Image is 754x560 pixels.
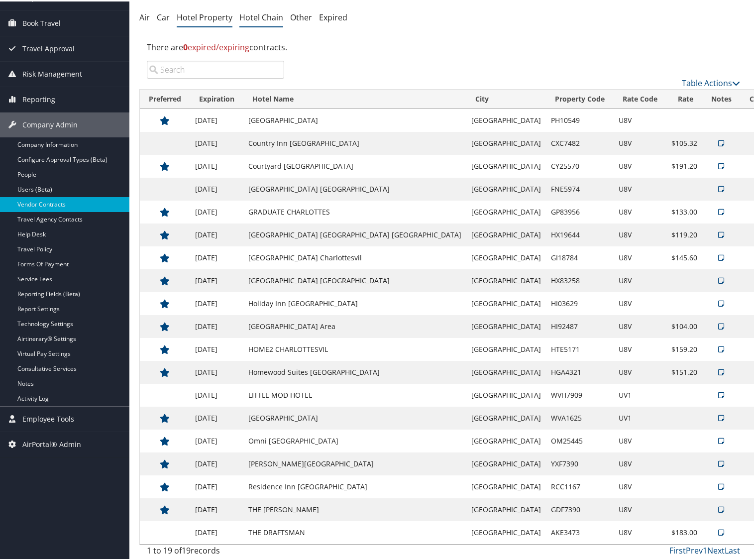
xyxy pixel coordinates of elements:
td: U8V [614,314,666,336]
td: $145.60 [666,245,702,268]
td: [GEOGRAPHIC_DATA] [466,314,546,336]
td: LITTLE MOD HOTEL [243,382,466,405]
td: [GEOGRAPHIC_DATA] [466,451,546,474]
a: Table Actions [682,76,740,87]
td: U8V [614,428,666,451]
a: Hotel Property [177,10,232,21]
td: [DATE] [190,268,243,291]
td: [DATE] [190,153,243,176]
span: Employee Tools [22,405,74,430]
th: Rate: activate to sort column ascending [666,88,702,108]
span: expired/expiring [183,40,249,51]
td: HX19644 [546,222,614,245]
td: [DATE] [190,382,243,405]
td: [GEOGRAPHIC_DATA] [GEOGRAPHIC_DATA] [243,176,466,199]
td: OM25445 [546,428,614,451]
th: Property Code: activate to sort column ascending [546,88,614,108]
td: [GEOGRAPHIC_DATA] Area [243,314,466,336]
td: CY25570 [546,153,614,176]
td: U8V [614,153,666,176]
td: [GEOGRAPHIC_DATA] [466,520,546,543]
span: Book Travel [22,9,61,34]
td: [DATE] [190,245,243,268]
a: Expired [319,10,347,21]
a: 1 [703,544,707,555]
td: $104.00 [666,314,702,336]
input: Search [147,59,284,77]
td: U8V [614,474,666,497]
td: Homewood Suites [GEOGRAPHIC_DATA] [243,359,466,382]
td: FNE5974 [546,176,614,199]
td: UV1 [614,382,666,405]
td: HTE5171 [546,336,614,359]
td: U8V [614,199,666,222]
td: U8V [614,245,666,268]
td: U8V [614,108,666,130]
td: [GEOGRAPHIC_DATA] [466,153,546,176]
td: HGA4321 [546,359,614,382]
div: There are contracts. [139,32,748,59]
td: U8V [614,291,666,314]
th: Preferred: activate to sort column ascending [140,88,190,108]
td: YXF7390 [546,451,614,474]
td: WVH7909 [546,382,614,405]
td: [GEOGRAPHIC_DATA] [466,222,546,245]
td: [GEOGRAPHIC_DATA] [GEOGRAPHIC_DATA] [243,268,466,291]
td: [GEOGRAPHIC_DATA] [466,130,546,153]
span: 19 [182,544,191,555]
a: Air [139,10,150,21]
td: THE DRAFTSMAN [243,520,466,543]
a: Other [290,10,312,21]
th: City: activate to sort column ascending [466,88,546,108]
td: [PERSON_NAME][GEOGRAPHIC_DATA] [243,451,466,474]
td: [DATE] [190,474,243,497]
a: Last [725,544,740,555]
td: [GEOGRAPHIC_DATA] [GEOGRAPHIC_DATA] [GEOGRAPHIC_DATA] [243,222,466,245]
td: $191.20 [666,153,702,176]
td: [GEOGRAPHIC_DATA] [466,291,546,314]
td: HX83258 [546,268,614,291]
a: Hotel Chain [239,10,283,21]
td: CXC7482 [546,130,614,153]
td: [DATE] [190,222,243,245]
td: [GEOGRAPHIC_DATA] [466,428,546,451]
td: [DATE] [190,199,243,222]
a: Next [707,544,725,555]
th: Hotel Name: activate to sort column descending [243,88,466,108]
strong: 0 [183,40,188,51]
td: [GEOGRAPHIC_DATA] [466,108,546,130]
td: [GEOGRAPHIC_DATA] [466,245,546,268]
td: AKE3473 [546,520,614,543]
td: WVA1625 [546,405,614,428]
td: HOME2 CHARLOTTESVIL [243,336,466,359]
td: [DATE] [190,291,243,314]
td: Omni [GEOGRAPHIC_DATA] [243,428,466,451]
td: Holiday Inn [GEOGRAPHIC_DATA] [243,291,466,314]
td: U8V [614,222,666,245]
td: U8V [614,268,666,291]
td: $159.20 [666,336,702,359]
td: [DATE] [190,520,243,543]
th: Rate Code: activate to sort column ascending [614,88,666,108]
span: Risk Management [22,60,82,85]
td: [GEOGRAPHIC_DATA] [466,176,546,199]
td: U8V [614,497,666,520]
td: U8V [614,176,666,199]
td: U8V [614,130,666,153]
td: GI18784 [546,245,614,268]
td: [GEOGRAPHIC_DATA] [466,382,546,405]
td: U8V [614,359,666,382]
td: THE [PERSON_NAME] [243,497,466,520]
td: GRADUATE CHARLOTTES [243,199,466,222]
div: 1 to 19 of records [147,543,284,560]
td: [DATE] [190,359,243,382]
a: First [669,544,686,555]
td: [GEOGRAPHIC_DATA] Charlottesvil [243,245,466,268]
td: [GEOGRAPHIC_DATA] [243,108,466,130]
a: Prev [686,544,703,555]
td: [GEOGRAPHIC_DATA] [466,268,546,291]
td: [DATE] [190,108,243,130]
td: $151.20 [666,359,702,382]
td: [DATE] [190,314,243,336]
span: AirPortal® Admin [22,431,81,455]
